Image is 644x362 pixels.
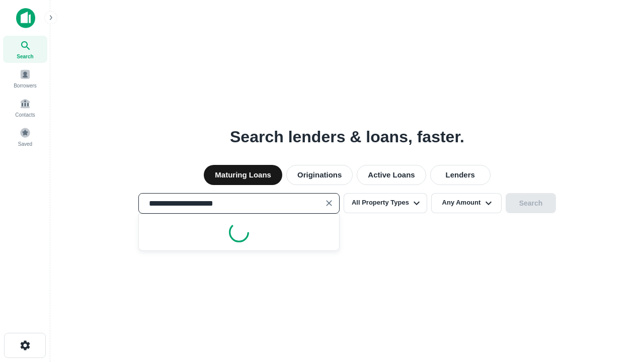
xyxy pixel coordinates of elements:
[594,282,644,330] iframe: Chat Widget
[433,193,504,213] button: Any Amount
[201,165,282,185] button: Maturing Loans
[18,140,33,148] span: Saved
[13,82,37,90] span: Borrowers
[434,165,494,185] button: Lenders
[15,111,35,119] span: Contacts
[3,94,47,121] a: Contacts
[231,125,463,149] h3: Search lenders & loans, faster.
[286,165,355,185] button: Originations
[3,65,47,92] a: Borrowers
[3,36,47,63] a: Search
[16,53,34,61] span: Search
[3,123,47,150] a: Saved
[342,193,429,213] button: All Property Types
[320,196,334,210] button: Clear
[16,8,35,28] img: capitalize-icon.png
[359,165,430,185] button: Active Loans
